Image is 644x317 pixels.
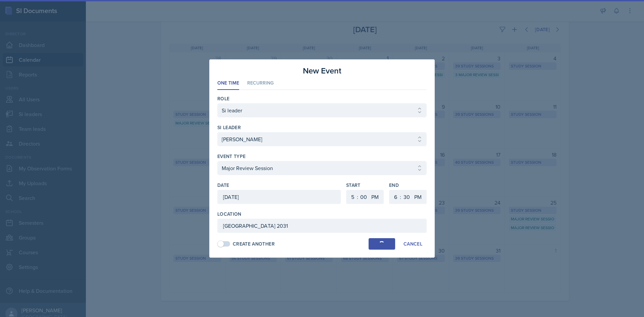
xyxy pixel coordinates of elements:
[357,193,358,201] div: :
[400,193,401,201] div: :
[217,182,229,189] label: Date
[217,95,229,102] label: Role
[217,124,241,131] label: si leader
[233,241,275,248] div: Create Another
[247,77,274,90] li: Recurring
[399,238,427,250] button: Cancel
[404,241,422,247] div: Cancel
[303,65,341,77] h3: New Event
[217,219,427,233] input: Enter location
[346,182,384,189] label: Start
[217,211,241,217] label: Location
[217,77,239,90] li: One Time
[217,153,246,160] label: Event Type
[389,182,427,189] label: End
